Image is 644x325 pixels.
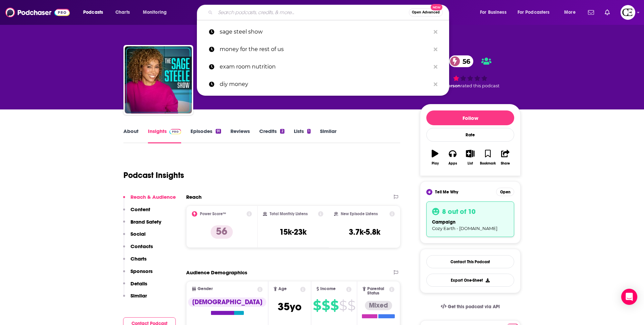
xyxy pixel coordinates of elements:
[115,8,130,17] span: Charts
[280,129,284,134] div: 2
[83,8,103,17] span: Podcasts
[211,225,233,239] p: 56
[426,255,514,268] a: Contact This Podcast
[501,161,510,166] div: Share
[456,55,474,67] span: 56
[220,76,430,93] p: diy money
[320,128,336,143] a: Similar
[426,128,514,142] div: Rate
[621,5,635,20] button: Show profile menu
[123,280,147,293] button: Details
[5,6,70,19] img: Podchaser - Follow, Share and Rate Podcasts
[420,51,521,93] div: 56 1 personrated this podcast
[435,298,505,315] a: Get this podcast via API
[444,145,461,170] button: Apps
[123,292,147,305] button: Similar
[198,287,213,291] span: Gender
[442,207,476,216] h3: 8 out of 10
[169,129,181,134] img: Podchaser Pro
[341,212,378,216] h2: New Episode Listens
[496,188,514,196] button: Open
[130,206,150,213] p: Content
[442,83,461,88] span: 1 person
[497,145,514,170] button: Share
[602,7,612,18] a: Show notifications dropdown
[230,128,250,143] a: Reviews
[432,226,497,231] span: Cozy Earth - [DOMAIN_NAME]
[621,5,635,20] span: Logged in as cozyearthaudio
[461,83,499,88] span: rated this podcast
[448,161,457,166] div: Apps
[123,231,146,243] button: Social
[197,41,449,58] a: money for the rest of us
[426,110,514,125] button: Follow
[123,206,150,219] button: Content
[621,289,637,305] div: Open Intercom Messenger
[197,76,449,93] a: diy money
[322,300,330,311] span: $
[367,287,388,295] span: Parental Status
[191,128,221,143] a: Episodes91
[278,287,287,291] span: Age
[200,212,226,216] h2: Power Score™
[294,128,311,143] a: Lists1
[480,161,496,166] div: Bookmark
[130,268,153,274] p: Sponsors
[123,243,153,256] button: Contacts
[259,128,284,143] a: Credits2
[215,7,409,18] input: Search podcasts, credits, & more...
[559,7,584,18] button: open menu
[564,8,576,17] span: More
[125,46,192,113] img: The Sage Steele Show
[585,7,597,18] a: Show notifications dropdown
[347,300,355,311] span: $
[123,194,176,206] button: Reach & Audience
[480,8,506,17] span: For Business
[130,219,161,225] p: Brand Safety
[320,287,336,291] span: Income
[432,219,455,225] span: campaign
[123,219,161,231] button: Brand Safety
[448,304,500,310] span: Get this podcast via API
[513,7,559,18] button: open menu
[435,189,458,195] span: Tell Me Why
[431,4,443,10] span: New
[123,256,147,268] button: Charts
[365,301,392,310] div: Mixed
[468,161,473,166] div: List
[138,7,175,18] button: open menu
[330,300,338,311] span: $
[130,280,147,287] p: Details
[123,128,139,143] a: About
[197,23,449,41] a: sage steel show
[78,7,112,18] button: open menu
[412,11,440,14] span: Open Advanced
[123,170,184,180] h1: Podcast Insights
[339,300,347,311] span: $
[220,58,430,76] p: exam room nutrition
[307,129,311,134] div: 1
[130,256,147,262] p: Charts
[143,8,167,17] span: Monitoring
[111,7,134,18] a: Charts
[130,243,153,249] p: Contacts
[148,128,181,143] a: InsightsPodchaser Pro
[462,145,479,170] button: List
[427,190,431,194] img: tell me why sparkle
[426,145,444,170] button: Play
[518,8,550,17] span: For Podcasters
[278,300,302,313] span: 35 yo
[130,194,176,200] p: Reach & Audience
[479,145,496,170] button: Bookmark
[426,274,514,287] button: Export One-Sheet
[313,300,321,311] span: $
[130,292,147,299] p: Similar
[123,268,153,280] button: Sponsors
[621,5,635,20] img: User Profile
[220,23,430,41] p: sage steel show
[220,41,430,58] p: money for the rest of us
[203,5,455,20] div: Search podcasts, credits, & more...
[279,227,307,237] h3: 15k-23k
